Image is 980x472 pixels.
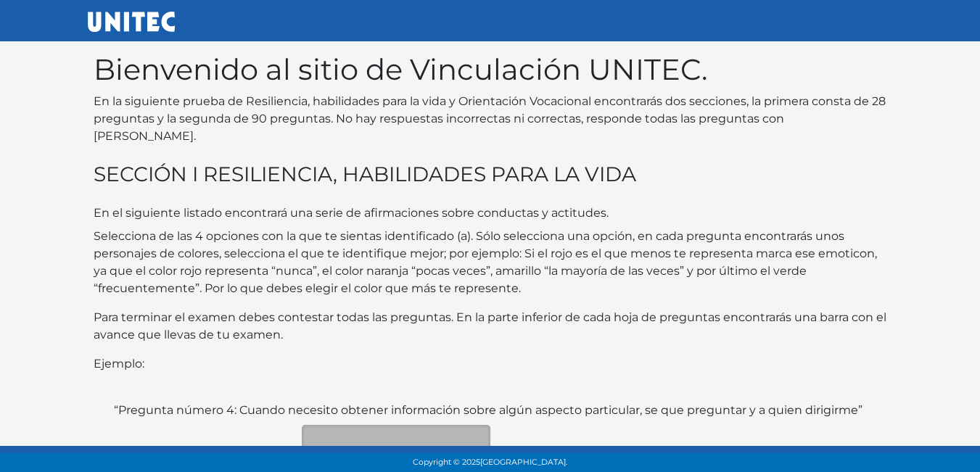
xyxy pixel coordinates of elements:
[88,12,175,32] img: UNITEC
[94,309,887,344] p: Para terminar el examen debes contestar todas las preguntas. En la parte inferior de cada hoja de...
[94,52,887,87] h1: Bienvenido al sitio de Vinculación UNITEC.
[114,402,862,419] label: “Pregunta número 4: Cuando necesito obtener información sobre algún aspecto particular, se que pr...
[94,355,887,373] p: Ejemplo:
[94,204,887,222] p: En el siguiente listado encontrará una serie de afirmaciones sobre conductas y actitudes.
[94,228,887,297] p: Selecciona de las 4 opciones con la que te sientas identificado (a). Sólo selecciona una opción, ...
[94,93,887,145] p: En la siguiente prueba de Resiliencia, habilidades para la vida y Orientación Vocacional encontra...
[480,457,567,467] span: [GEOGRAPHIC_DATA].
[94,162,887,187] h3: SECCIÓN I RESILIENCIA, HABILIDADES PARA LA VIDA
